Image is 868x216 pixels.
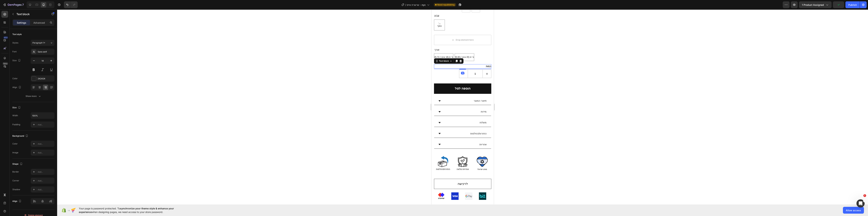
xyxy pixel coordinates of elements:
[407,3,426,7] span: שרשרת אייס - nyc
[38,151,54,154] div: Add...
[12,41,18,44] div: Styles
[12,199,22,204] div: Align
[33,21,45,24] p: Advanced
[79,207,174,213] span: synchronize your theme style & enhance your experience
[845,1,860,8] button: Publish
[405,3,406,7] span: /
[79,207,187,214] span: Your page is password protected. To when designing pages, we need access to your store password.
[12,134,29,138] div: Background
[38,188,54,191] div: Add...
[431,10,494,204] iframe: Design area
[38,142,54,145] div: Add...
[802,3,824,7] span: 1 product assigned
[38,123,54,126] div: Add...
[22,3,24,7] p: 7
[12,77,18,80] div: Color
[3,62,8,65] div: Beta
[3,36,8,39] div: 450
[12,179,19,182] div: Corner
[64,1,78,8] div: Undo/Redo
[12,151,18,154] div: Image
[12,58,21,63] div: Size
[12,142,18,145] div: Color
[31,40,54,46] button: Paragraph 1*
[12,93,54,99] button: Show more
[38,77,54,80] div: 242424
[799,1,832,8] button: 1 product assigned
[1,1,25,8] button: 7
[12,170,19,173] div: Border
[3,194,59,201] h2: שאלות תשובות
[12,33,22,36] div: Text style
[38,170,54,174] div: Add...
[846,209,861,212] span: Allow access
[26,94,41,98] div: Show more
[17,21,26,24] p: Settings
[12,114,18,117] div: Width
[863,194,866,197] span: 1
[12,105,21,110] div: Size
[12,162,23,166] div: Shape
[38,50,54,53] div: Sans-serif
[16,12,45,16] p: Text block
[12,85,22,90] div: Align
[12,188,20,191] div: Shadow
[38,179,54,182] div: Add...
[848,3,857,7] div: Publish
[32,41,45,44] span: Paragraph 1*
[437,3,455,6] span: Need republishing
[12,123,20,126] div: Padding
[856,199,865,208] iframe: Intercom live chat
[31,113,54,119] input: Auto
[843,207,864,214] button: Allow access
[12,50,17,53] div: Font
